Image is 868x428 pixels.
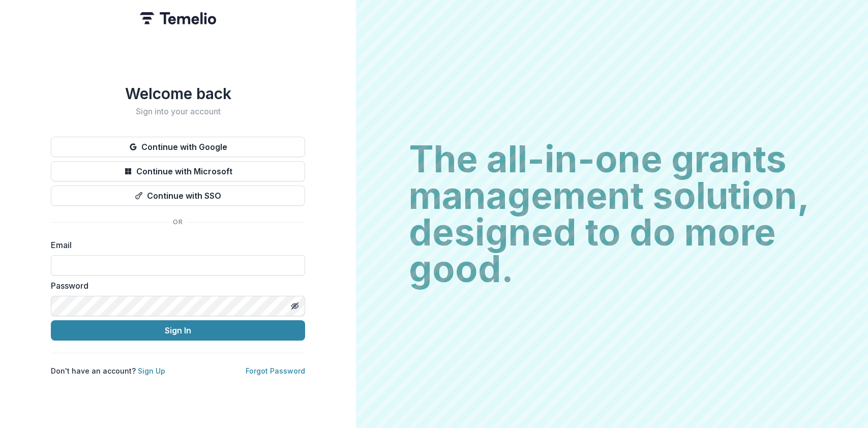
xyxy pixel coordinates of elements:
[246,366,305,375] a: Forgot Password
[51,320,305,341] button: Sign In
[51,280,299,292] label: Password
[287,298,303,314] button: Toggle password visibility
[51,365,165,376] p: Don't have an account?
[51,186,305,206] button: Continue with SSO
[138,366,165,375] a: Sign Up
[51,161,305,181] button: Continue with Microsoft
[51,239,299,251] label: Email
[140,12,216,24] img: Temelio
[51,84,305,103] h1: Welcome back
[51,107,305,116] h2: Sign into your account
[51,137,305,157] button: Continue with Google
